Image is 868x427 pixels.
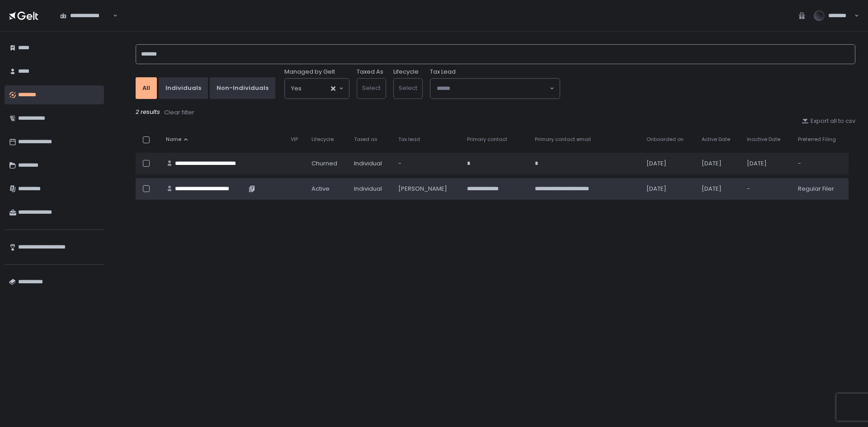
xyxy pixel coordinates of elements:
span: Primary contact email [535,136,591,143]
div: Search for option [285,79,349,99]
div: [DATE] [747,160,787,168]
input: Search for option [437,84,549,93]
span: Taxed as [354,136,377,143]
span: Tax Lead [430,68,456,76]
span: Active Date [702,136,730,143]
span: churned [311,160,337,168]
div: [DATE] [646,185,691,193]
span: Lifecycle [311,136,334,143]
button: Non-Individuals [210,77,275,99]
span: Select [362,84,381,92]
div: [PERSON_NAME] [398,185,456,193]
span: Name [166,136,181,143]
span: Inactive Date [747,136,780,143]
div: - [398,160,456,168]
div: [DATE] [702,160,736,168]
div: All [142,84,150,92]
div: Regular Filer [798,185,843,193]
button: Clear Selected [331,86,335,91]
div: Individuals [165,84,201,92]
label: Lifecycle [393,68,419,76]
button: Individuals [159,77,208,99]
button: All [136,77,157,99]
span: Tax lead [398,136,420,143]
div: - [798,160,843,168]
div: Individual [354,185,388,193]
div: [DATE] [702,185,736,193]
span: Preferred Filing [798,136,836,143]
span: VIP [291,136,298,143]
button: Clear filter [164,108,195,117]
div: Search for option [54,6,118,25]
input: Search for option [302,84,330,93]
span: Managed by Gelt [284,68,335,76]
label: Taxed As [357,68,383,76]
span: Onboarded on [646,136,684,143]
span: Select [399,84,417,92]
div: Search for option [430,79,560,99]
div: Individual [354,160,388,168]
span: active [311,185,330,193]
div: - [747,185,787,193]
input: Search for option [112,11,112,20]
button: Export all to csv [802,117,855,125]
span: Primary contact [467,136,507,143]
div: Non-Individuals [217,84,269,92]
div: 2 results [136,108,855,117]
div: Clear filter [164,108,194,117]
span: Yes [291,84,302,93]
div: [DATE] [646,160,691,168]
